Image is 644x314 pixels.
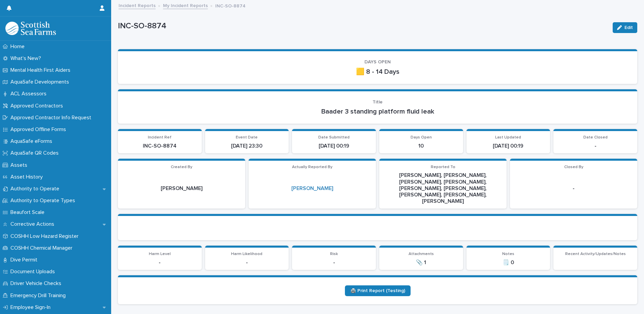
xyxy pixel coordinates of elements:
p: 📎 1 [383,259,459,266]
span: Notes [502,252,514,256]
p: COSHH Low Hazard Register [8,233,84,240]
span: Created By [171,165,192,169]
p: ACL Assessors [8,91,52,97]
p: [DATE] 00:19 [471,143,546,149]
a: 🖨️ Print Report (Testing) [345,285,411,296]
p: Beaufort Scale [8,209,50,216]
p: Driver Vehicle Checks [8,280,67,287]
span: Closed By [564,165,583,169]
p: INC-SO-8874 [215,2,246,9]
span: Date Closed [583,135,608,139]
p: - [514,185,633,192]
span: Edit [624,25,633,30]
span: Harm Likelihood [231,252,262,256]
p: 🟨 8 - 14 Days [126,68,629,76]
span: Last Updated [495,135,521,139]
p: Approved Contractor Info Request [8,115,97,121]
span: Date Submitted [318,135,350,139]
p: Asset History [8,174,48,180]
p: AquaSafe eForms [8,138,58,145]
span: Title [373,100,383,104]
span: Risk [330,252,338,256]
p: [PERSON_NAME], [PERSON_NAME], [PERSON_NAME], [PERSON_NAME], [PERSON_NAME], [PERSON_NAME], [PERSON... [383,172,503,205]
p: Authority to Operate Types [8,197,80,204]
p: Home [8,43,30,50]
p: [PERSON_NAME] [122,185,241,192]
p: Document Uploads [8,269,60,275]
p: Approved Offline Forms [8,126,71,133]
a: My Incident Reports [163,1,208,9]
span: Event Date [236,135,258,139]
p: INC-SO-8874 [118,21,607,31]
span: Harm Level [149,252,171,256]
span: Incident Ref [148,135,171,139]
a: [PERSON_NAME] [291,185,333,192]
p: Emergency Drill Training [8,292,71,299]
span: DAYS OPEN [364,60,391,64]
span: Days Open [411,135,432,139]
p: 10 [383,143,459,149]
p: AquaSafe QR Codes [8,150,64,156]
p: INC-SO-8874 [122,143,198,149]
p: 🗒️ 0 [471,259,546,266]
p: Dive Permit [8,257,43,263]
p: [DATE] 23:30 [209,143,285,149]
a: Incident Reports [119,1,156,9]
span: Recent Activity/Updates/Notes [565,252,626,256]
img: bPIBxiqnSb2ggTQWdOVV [5,22,56,35]
p: Corrective Actions [8,221,60,227]
p: Baader 3 standing platform fluid leak [126,107,629,116]
p: - [122,259,198,266]
p: Authority to Operate [8,186,65,192]
p: What's New? [8,55,46,62]
p: AquaSafe Developments [8,79,74,85]
span: Attachments [409,252,434,256]
p: - [209,259,285,266]
span: Actually Reported By [292,165,332,169]
p: Employee Sign-In [8,304,56,311]
p: Approved Contractors [8,103,68,109]
p: Assets [8,162,33,168]
p: [DATE] 00:19 [296,143,372,149]
p: - [296,259,372,266]
p: COSHH Chemical Manager [8,245,78,251]
button: Edit [613,22,637,33]
p: - [557,143,633,149]
span: 🖨️ Print Report (Testing) [350,288,405,293]
span: Reported To [431,165,455,169]
p: Mental Health First Aiders [8,67,76,73]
